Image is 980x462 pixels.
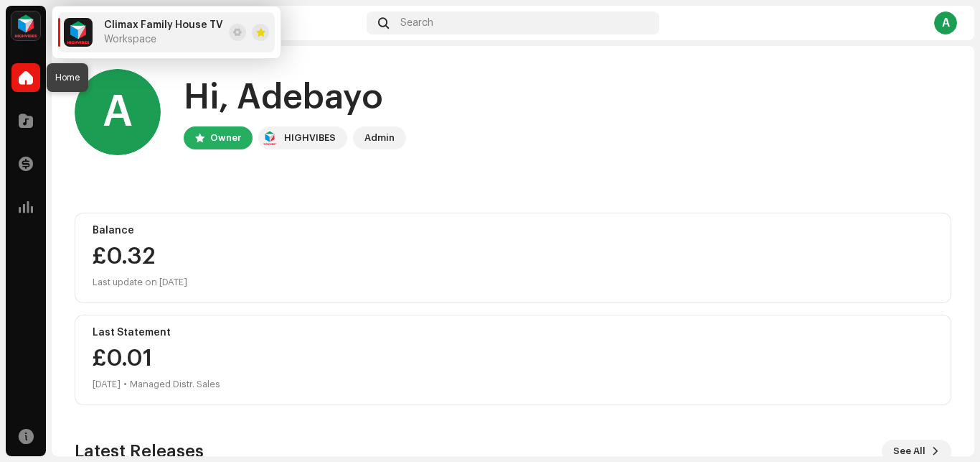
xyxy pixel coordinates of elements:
div: A [934,11,957,34]
div: Hi, Adebayo [184,75,406,121]
span: Workspace [104,34,156,45]
div: Last Statement [93,327,933,338]
div: • [123,376,127,393]
img: feab3aad-9b62-475c-8caf-26f15a9573ee [11,11,40,40]
div: Last update on [DATE] [93,274,933,291]
div: HIGHVIBES [284,129,336,147]
div: Balance [93,225,933,236]
div: [DATE] [93,376,121,393]
img: feab3aad-9b62-475c-8caf-26f15a9573ee [261,129,278,147]
div: A [75,69,161,155]
span: Climax Family House TV [104,19,223,31]
re-o-card-value: Balance [75,213,951,303]
div: Managed Distr. Sales [130,376,220,393]
span: Search [400,17,433,29]
img: feab3aad-9b62-475c-8caf-26f15a9573ee [64,18,93,47]
div: Owner [210,129,241,147]
div: Admin [364,129,395,147]
re-o-card-value: Last Statement [75,315,951,405]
